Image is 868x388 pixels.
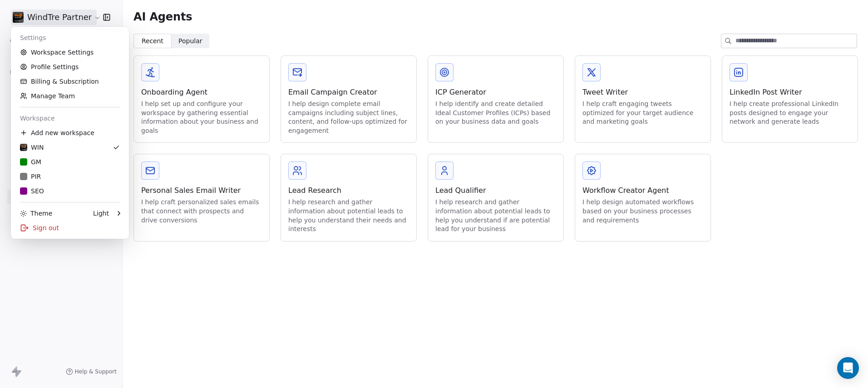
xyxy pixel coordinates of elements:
[20,172,41,181] div: PIR
[15,74,125,89] a: Billing & Subscription
[15,126,125,140] div: Add new workspace
[20,144,27,151] img: logo_bp_w3.png
[20,209,52,218] div: Theme
[20,143,44,152] div: WIN
[15,221,125,235] div: Sign out
[15,111,125,126] div: Workspace
[15,45,125,60] a: Workspace Settings
[93,209,109,218] div: Light
[15,30,125,45] div: Settings
[15,89,125,103] a: Manage Team
[15,60,125,74] a: Profile Settings
[20,157,41,166] div: GM
[20,186,44,196] div: SEO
